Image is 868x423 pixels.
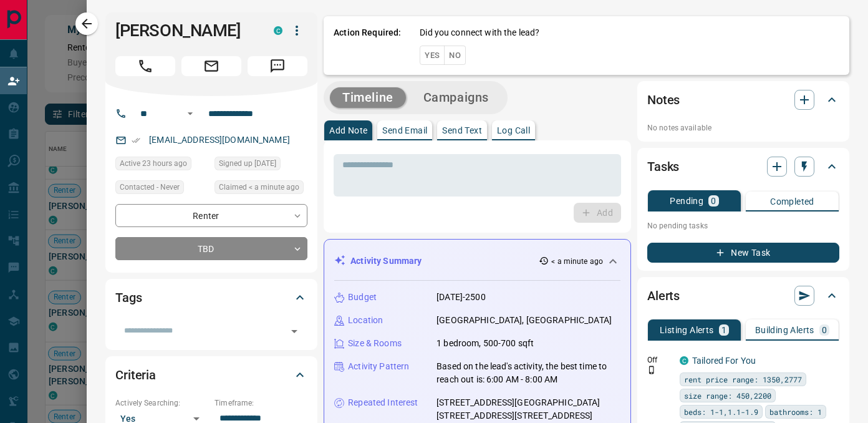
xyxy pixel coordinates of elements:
p: Send Email [382,126,427,135]
p: Pending [670,197,703,205]
button: New Task [647,243,839,263]
span: Signed up [DATE] [219,157,276,170]
p: Activity Summary [350,255,422,268]
span: Active 23 hours ago [120,157,187,170]
p: Size & Rooms [348,337,402,350]
p: [DATE]-2500 [436,291,485,304]
div: TBD [115,237,307,260]
p: Timeframe: [215,397,307,409]
p: Send Text [442,126,482,135]
p: Listing Alerts [660,326,714,334]
h2: Alerts [647,286,680,306]
button: Open [286,323,303,340]
p: No pending tasks [647,216,839,235]
button: Yes [420,46,445,65]
div: Renter [115,204,307,227]
p: Location [348,314,383,327]
p: Off [647,354,672,366]
p: Log Call [497,126,530,135]
p: No notes available [647,122,839,134]
p: Did you connect with the lead? [420,26,539,39]
p: Activity Pattern [348,360,409,373]
h2: Tags [115,288,142,308]
p: Budget [348,291,377,304]
p: [GEOGRAPHIC_DATA], [GEOGRAPHIC_DATA] [436,314,612,327]
span: Call [115,56,175,76]
div: Sun Aug 10 2025 [215,157,307,174]
p: 1 [721,326,726,334]
span: Message [248,56,307,76]
div: Mon Aug 11 2025 [115,157,208,174]
h2: Tasks [647,157,679,177]
svg: Email Verified [132,136,140,145]
button: Open [183,106,198,121]
a: [EMAIL_ADDRESS][DOMAIN_NAME] [149,135,290,145]
p: 1 bedroom, 500-700 sqft [436,337,534,350]
span: beds: 1-1,1.1-1.9 [684,406,758,418]
p: Based on the lead's activity, the best time to reach out is: 6:00 AM - 8:00 AM [436,360,620,386]
div: Activity Summary< a minute ago [334,250,620,273]
h2: Criteria [115,365,156,385]
span: Email [181,56,241,76]
p: Building Alerts [755,326,814,334]
div: Alerts [647,281,839,311]
svg: Push Notification Only [647,366,656,374]
button: Timeline [330,87,406,108]
p: Actively Searching: [115,397,208,409]
p: 0 [822,326,827,334]
span: bathrooms: 1 [769,406,822,418]
div: condos.ca [274,26,282,35]
p: Completed [770,197,814,206]
div: Tasks [647,152,839,182]
h1: [PERSON_NAME] [115,21,255,41]
button: Campaigns [411,87,501,108]
div: Tags [115,283,307,313]
span: Contacted - Never [120,181,180,193]
span: size range: 450,2200 [684,389,771,402]
div: Tue Aug 12 2025 [215,180,307,198]
div: Notes [647,85,839,115]
h2: Notes [647,90,680,110]
p: Repeated Interest [348,396,418,409]
p: < a minute ago [551,256,603,267]
p: Action Required: [334,26,401,65]
span: rent price range: 1350,2777 [684,373,802,386]
div: Criteria [115,360,307,390]
div: condos.ca [680,356,688,365]
button: No [444,46,466,65]
p: 0 [711,197,716,205]
a: Tailored For You [692,356,756,366]
p: Add Note [329,126,367,135]
span: Claimed < a minute ago [219,181,299,193]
